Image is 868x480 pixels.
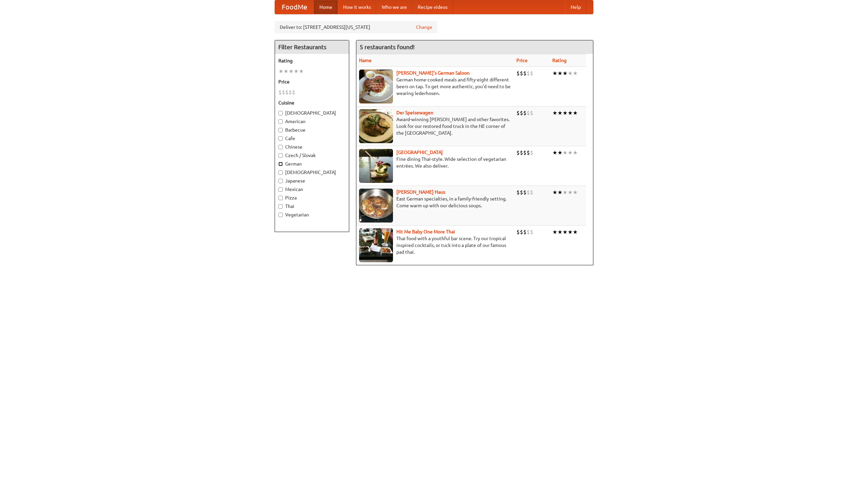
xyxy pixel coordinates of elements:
li: $ [520,189,523,196]
a: Price [516,58,528,63]
input: American [278,119,283,124]
label: Czech / Slovak [278,152,346,159]
li: ★ [573,228,578,236]
label: Cafe [278,135,346,142]
h5: Rating [278,57,346,64]
a: Rating [552,58,567,63]
a: [GEOGRAPHIC_DATA] [396,150,443,155]
img: speisewagen.jpg [359,109,393,143]
li: ★ [552,149,557,156]
label: Japanese [278,177,346,184]
input: Japanese [278,179,283,183]
li: $ [516,109,520,117]
li: ★ [557,189,563,196]
li: $ [516,189,520,196]
label: [DEMOGRAPHIC_DATA] [278,110,346,116]
b: [PERSON_NAME]'s German Saloon [396,70,470,76]
li: ★ [563,149,568,156]
li: $ [289,89,292,96]
li: $ [520,109,523,117]
li: ★ [573,109,578,117]
li: $ [278,89,282,96]
a: Help [565,0,586,14]
li: ★ [557,109,563,117]
a: Name [359,58,372,63]
a: Recipe videos [412,0,453,14]
li: ★ [568,149,573,156]
label: Chinese [278,143,346,150]
li: ★ [557,149,563,156]
input: Chinese [278,145,283,149]
li: $ [527,70,530,77]
ng-pluralize: 5 restaurants found! [360,44,415,50]
li: ★ [552,109,557,117]
li: $ [292,89,295,96]
li: $ [282,89,285,96]
li: $ [523,70,527,77]
li: $ [530,70,533,77]
a: Change [416,24,432,31]
a: Hit Me Baby One More Thai [396,229,455,234]
input: Thai [278,204,283,209]
li: ★ [294,68,299,75]
label: Vegetarian [278,211,346,218]
p: East German specialties, in a family-friendly setting. Come warm up with our delicious soups. [359,195,511,209]
h5: Price [278,78,346,85]
p: Thai food with a youthful bar scene. Try our tropical inspired cocktails, or tuck into a plate of... [359,235,511,255]
li: $ [527,228,530,236]
p: Fine dining Thai-style. Wide selection of vegetarian entrées. We also deliver. [359,156,511,169]
label: Mexican [278,186,346,193]
img: babythai.jpg [359,228,393,262]
li: ★ [557,228,563,236]
li: $ [520,228,523,236]
label: Pizza [278,194,346,201]
li: $ [285,89,289,96]
input: Barbecue [278,128,283,132]
li: $ [523,109,527,117]
b: [PERSON_NAME] Haus [396,189,445,195]
li: $ [530,149,533,156]
li: ★ [557,70,563,77]
li: $ [527,189,530,196]
li: $ [520,149,523,156]
li: ★ [568,189,573,196]
li: ★ [568,228,573,236]
label: Thai [278,203,346,210]
input: Vegetarian [278,213,283,217]
li: $ [516,228,520,236]
input: Cafe [278,136,283,141]
h5: Cuisine [278,99,346,106]
li: $ [516,149,520,156]
li: ★ [563,228,568,236]
li: $ [527,109,530,117]
div: Deliver to: [STREET_ADDRESS][US_STATE] [275,21,437,33]
a: FoodMe [275,0,314,14]
input: Czech / Slovak [278,153,283,158]
input: Mexican [278,187,283,192]
a: How it works [338,0,376,14]
a: Der Speisewagen [396,110,433,115]
p: German home-cooked meals and fifty-eight different beers on tap. To get more authentic, you'd nee... [359,76,511,97]
li: $ [527,149,530,156]
li: ★ [552,228,557,236]
img: kohlhaus.jpg [359,189,393,223]
li: $ [516,70,520,77]
input: Pizza [278,196,283,200]
input: German [278,162,283,166]
li: $ [530,189,533,196]
li: ★ [289,68,294,75]
label: American [278,118,346,125]
li: ★ [278,68,283,75]
li: $ [523,228,527,236]
label: German [278,160,346,167]
h4: Filter Restaurants [275,40,349,54]
li: ★ [573,70,578,77]
li: $ [520,70,523,77]
label: Barbecue [278,127,346,133]
li: ★ [552,70,557,77]
a: Who we are [376,0,412,14]
li: $ [530,228,533,236]
li: $ [530,109,533,117]
li: ★ [568,109,573,117]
